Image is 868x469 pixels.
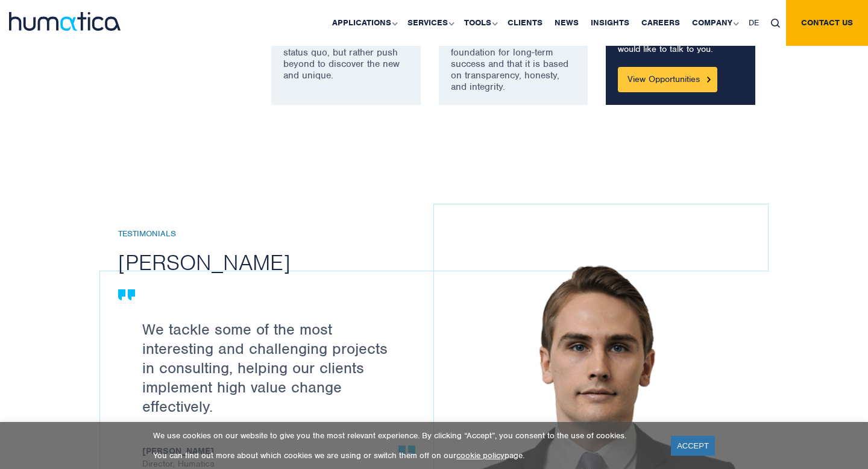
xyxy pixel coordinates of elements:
p: We aren’t satisfied with the status quo, but rather push beyond to discover the new and unique. [283,36,409,81]
h2: [PERSON_NAME] [118,248,451,276]
p: We recognize that trust is the foundation for long-term success and that it is based on transpare... [451,36,576,93]
a: ACCEPT [671,436,715,456]
a: cookie policy [456,450,505,461]
a: View Opportunities [618,67,717,92]
p: We use cookies on our website to give you the most relevant experience. By clicking “Accept”, you... [153,430,656,441]
img: Button [707,77,711,82]
img: logo [9,12,121,31]
p: You can find out more about which cookies we are using or switch them off on our page. [153,450,656,461]
p: We tackle some of the most interesting and challenging projects in consulting, helping our client... [142,319,403,416]
img: search_icon [771,19,780,28]
h6: Testimonials [118,229,451,239]
span: DE [749,17,759,28]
